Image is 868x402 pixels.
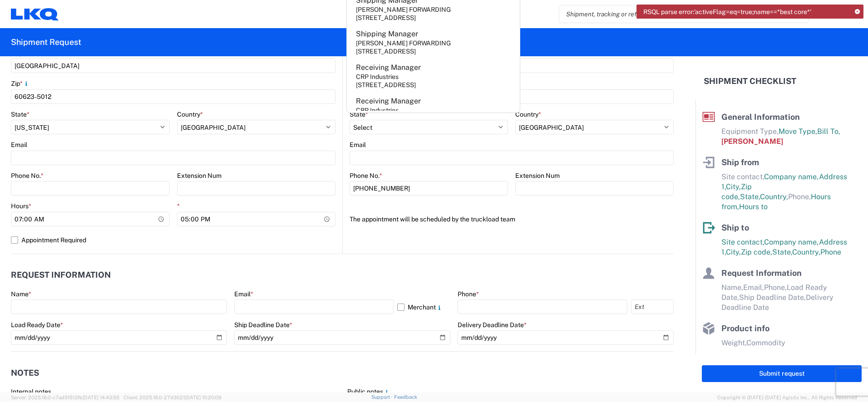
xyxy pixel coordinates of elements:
span: General Information [721,112,800,122]
label: Country [177,110,203,118]
h2: Request Information [11,270,111,279]
h2: Shipment Request [11,37,81,48]
label: Extension Num [177,172,222,180]
span: Phone [820,248,841,256]
label: Load Ready Date [11,321,63,329]
label: Hours [11,202,31,210]
h2: Notes [11,368,39,377]
span: Country, [792,248,820,256]
div: CRP Industries [356,73,399,81]
span: Hours to [739,202,768,211]
label: Appointment Required [11,233,335,247]
div: Receiving Manager [356,63,421,73]
span: Ship from [721,157,759,167]
span: Server: 2025.18.0-c7ad5f513fb [11,395,119,400]
span: Phone, [764,283,787,292]
label: Phone No. [11,172,44,180]
span: Email, [743,283,764,292]
span: Phone, [788,192,811,201]
span: Commodity [746,338,785,347]
label: State [350,110,368,118]
div: Shipping Manager [356,29,418,39]
span: Country, [760,192,788,201]
label: Phone [458,290,479,298]
label: State [11,110,30,118]
div: Receiving Manager [356,96,421,106]
label: Name [11,290,31,298]
label: Email [350,141,366,149]
span: Product info [721,324,769,333]
span: [PERSON_NAME] [721,137,783,146]
label: Phone No. [350,172,382,180]
span: Bill To, [817,127,840,136]
a: Feedback [394,394,417,400]
span: State, [772,248,792,256]
a: Support [371,394,394,400]
input: Shipment, tracking or reference number [559,5,794,23]
div: [STREET_ADDRESS] [356,81,416,89]
label: Internal notes [11,387,51,396]
div: [PERSON_NAME] FORWARDING [356,39,451,47]
label: Zip [11,79,30,88]
label: Public notes [347,387,390,396]
span: Zip code, [741,248,772,256]
div: CRP Industries [356,106,399,114]
span: [DATE] 14:43:55 [83,395,119,400]
label: The appointment will be scheduled by the truckload team [350,212,515,226]
span: Site contact, [721,238,764,246]
span: Ship to [721,223,749,232]
span: Request Information [721,268,802,278]
span: RSQL parse error:'activeFlag=eq=true;name==*best core*' [643,8,811,16]
label: Email [234,290,253,298]
label: Ship Deadline Date [234,321,292,329]
label: Delivery Deadline Date [458,321,527,329]
span: Site contact, [721,172,764,181]
div: [STREET_ADDRESS] [356,14,416,22]
span: Equipment Type, [721,127,779,136]
label: Extension Num [515,172,560,180]
span: Name, [721,283,743,292]
span: Ship Deadline Date, [739,293,806,302]
span: City, [726,248,741,256]
div: [STREET_ADDRESS] [356,47,416,55]
span: Move Type, [779,127,817,136]
span: Weight, [721,338,746,347]
label: Merchant [397,299,450,314]
span: City, [726,182,741,191]
button: Submit request [702,365,862,382]
span: [DATE] 10:20:09 [185,395,222,400]
label: Country [515,110,541,118]
span: Company name, [764,172,819,181]
label: Email [11,141,27,149]
h2: Shipment Checklist [704,76,796,87]
span: Client: 2025.18.0-27d3021 [123,395,222,400]
span: Company name, [764,238,819,246]
span: Copyright © [DATE]-[DATE] Agistix Inc., All Rights Reserved [717,393,857,402]
input: Ext [631,299,674,314]
span: State, [740,192,760,201]
div: [PERSON_NAME] FORWARDING [356,5,451,14]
